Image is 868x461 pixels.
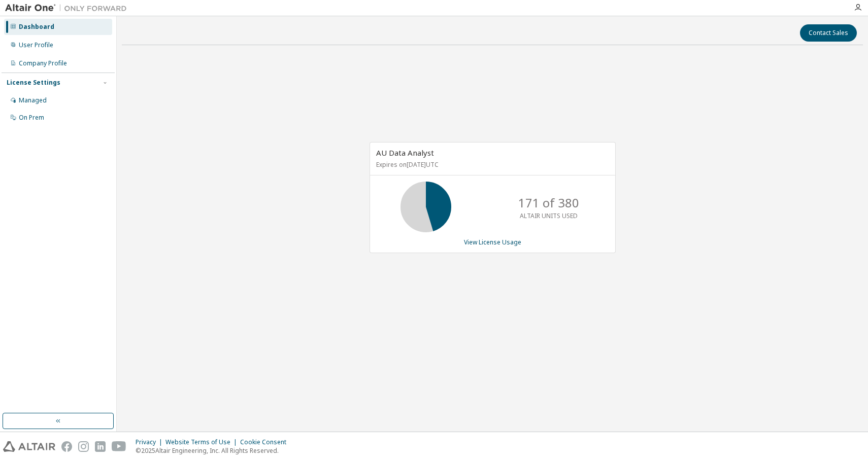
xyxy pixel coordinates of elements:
p: ALTAIR UNITS USED [520,211,578,220]
img: linkedin.svg [95,441,106,452]
div: User Profile [19,41,53,49]
img: facebook.svg [61,441,72,452]
div: License Settings [7,79,60,87]
div: Managed [19,96,47,104]
img: instagram.svg [78,441,89,452]
div: Website Terms of Use [165,438,240,446]
p: Expires on [DATE] UTC [376,160,607,169]
button: Contact Sales [800,24,857,42]
a: View License Usage [464,238,521,246]
img: Altair One [5,3,132,13]
p: 171 of 380 [518,194,579,211]
div: Privacy [136,438,165,446]
div: Dashboard [19,23,54,31]
div: On Prem [19,114,44,122]
p: © 2025 Altair Engineering, Inc. All Rights Reserved. [136,446,292,455]
img: youtube.svg [112,441,126,452]
span: AU Data Analyst [376,148,434,158]
div: Company Profile [19,59,67,67]
div: Cookie Consent [240,438,292,446]
img: altair_logo.svg [3,441,55,452]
